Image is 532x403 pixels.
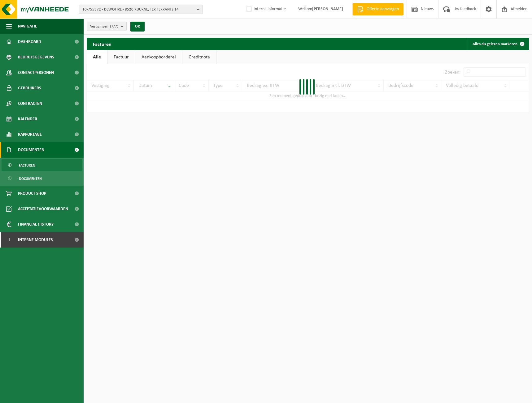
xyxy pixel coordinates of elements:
a: Facturen [2,159,82,171]
span: Product Shop [18,186,46,201]
span: 10-755372 - DEWOFIRE - 8520 KUURNE, TER FERRANTS 14 [82,5,194,14]
button: OK [130,22,145,32]
span: Vestigingen [90,22,118,31]
a: Offerte aanvragen [352,3,403,15]
span: Kalender [18,111,37,127]
span: Acceptatievoorwaarden [18,201,68,217]
count: (7/7) [110,24,118,28]
span: Dashboard [18,34,41,49]
span: Gebruikers [18,80,41,96]
span: Facturen [19,159,35,171]
span: Contracten [18,96,42,111]
button: Vestigingen(7/7) [87,22,127,31]
a: Aankoopborderel [135,50,182,64]
span: Contactpersonen [18,65,54,80]
button: Alles als gelezen markeren [468,38,528,50]
a: Documenten [2,172,82,184]
button: 10-755372 - DEWOFIRE - 8520 KUURNE, TER FERRANTS 14 [79,5,203,14]
a: Factuur [107,50,135,64]
label: Interne informatie [245,5,286,14]
span: Financial History [18,217,54,232]
span: Rapportage [18,127,42,142]
span: Interne modules [18,232,53,248]
span: Documenten [19,173,42,185]
span: Offerte aanvragen [365,6,400,12]
span: I [6,232,12,248]
a: Alle [87,50,107,64]
span: Documenten [18,142,44,158]
h2: Facturen [87,38,118,50]
span: Bedrijfsgegevens [18,49,54,65]
span: Navigatie [18,19,37,34]
strong: [PERSON_NAME] [312,7,343,11]
a: Creditnota [182,50,216,64]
